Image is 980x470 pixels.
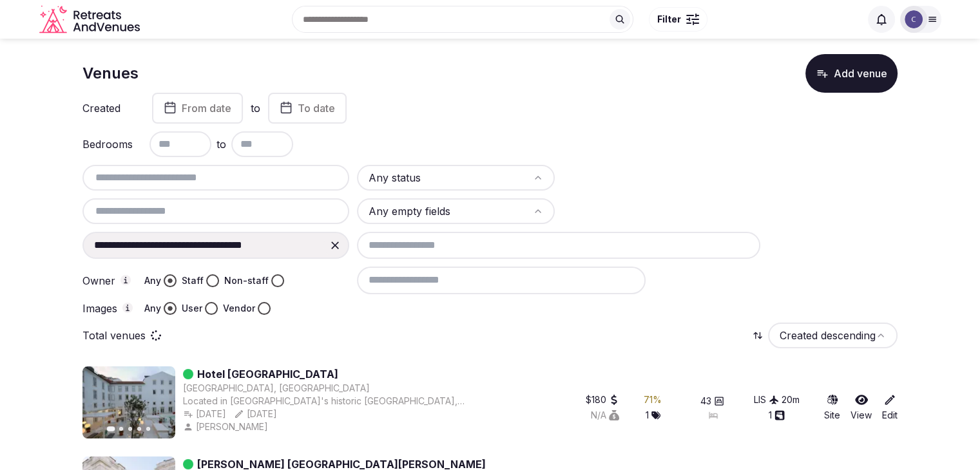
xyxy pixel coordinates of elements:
label: Vendor [223,302,255,315]
a: View [850,393,872,422]
a: Site [824,393,840,422]
svg: Retreats and Venues company logo [39,5,142,34]
button: [GEOGRAPHIC_DATA], [GEOGRAPHIC_DATA] [183,382,370,395]
p: Total venues [82,328,146,343]
button: 1 [646,409,660,422]
button: LIS [754,393,779,406]
span: 43 [700,395,711,408]
button: Go to slide 1 [107,426,115,431]
button: Images [122,303,133,313]
img: Featured image for Hotel Convento do Salvador [82,366,175,438]
label: Created [82,103,134,113]
button: 71% [644,393,662,406]
img: Catherine Mesina [905,10,923,28]
a: Visit the homepage [39,5,142,34]
button: From date [152,93,243,124]
label: Any [144,302,161,315]
div: 71 % [644,393,662,406]
button: Go to slide 3 [128,427,132,431]
label: Bedrooms [82,139,134,149]
button: 43 [700,395,724,408]
label: Non-staff [224,274,269,287]
a: Hotel [GEOGRAPHIC_DATA] [197,366,338,382]
label: to [251,101,260,115]
label: Images [82,303,134,314]
button: $180 [586,393,619,406]
button: Filter [649,7,707,32]
button: 20m [782,393,800,406]
h1: Venues [82,62,139,84]
label: Any [144,274,161,287]
button: Owner [120,275,131,285]
button: [DATE] [234,408,277,420]
span: Filter [657,13,681,26]
button: N/A [591,409,619,422]
div: Located in [GEOGRAPHIC_DATA]'s historic [GEOGRAPHIC_DATA], [GEOGRAPHIC_DATA] combines contemporar... [183,395,544,408]
span: From date [182,102,231,115]
label: User [182,302,202,315]
button: To date [268,93,347,124]
button: [PERSON_NAME] [183,420,271,433]
div: 20 m [782,393,800,406]
button: [DATE] [183,408,226,420]
label: Owner [82,275,134,287]
button: Go to slide 4 [137,427,141,431]
a: Edit [882,393,898,422]
span: to [216,136,226,152]
label: Staff [182,274,204,287]
button: Go to slide 2 [119,427,123,431]
button: 1 [769,409,785,422]
span: To date [298,102,335,115]
button: Add venue [805,54,898,93]
button: Go to slide 5 [146,427,150,431]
